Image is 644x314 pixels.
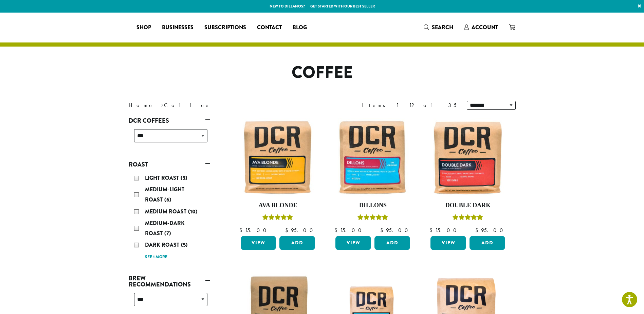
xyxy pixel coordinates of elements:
[129,170,210,264] div: Roast
[357,213,388,224] div: Rated 5.00 out of 5
[374,236,410,250] button: Add
[334,227,340,234] span: $
[276,227,279,234] span: –
[285,227,291,234] span: $
[161,99,163,109] span: ›
[129,273,210,290] a: Brew Recommendations
[418,22,459,33] a: Search
[362,101,457,109] div: Items 1-12 of 35
[285,227,316,234] bdi: 95.00
[145,208,188,215] span: Medium Roast
[453,213,483,224] div: Rated 4.50 out of 5
[129,101,312,109] nav: Breadcrumb
[335,236,371,250] a: View
[279,236,315,250] button: Add
[380,227,411,234] bdi: 95.00
[429,118,507,196] img: Double-Dark-12oz-300x300.jpg
[164,229,171,237] span: (7)
[129,159,210,170] a: Roast
[334,118,412,233] a: DillonsRated 5.00 out of 5
[334,227,365,234] bdi: 15.00
[380,227,386,234] span: $
[430,236,466,250] a: View
[129,126,210,151] div: DCR Coffees
[371,227,374,234] span: –
[145,174,181,182] span: Light Roast
[131,22,157,33] a: Shop
[293,23,307,32] span: Blog
[239,227,270,234] bdi: 15.00
[475,227,506,234] bdi: 95.00
[257,23,282,32] span: Contact
[145,219,185,237] span: Medium-Dark Roast
[475,227,481,234] span: $
[334,118,412,196] img: Dillons-12oz-300x300.jpg
[239,118,317,233] a: Ava BlondeRated 5.00 out of 5
[129,115,210,126] a: DCR Coffees
[429,227,460,234] bdi: 15.00
[162,23,194,32] span: Businesses
[145,186,184,204] span: Medium-Light Roast
[429,202,507,209] h4: Double Dark
[262,213,293,224] div: Rated 5.00 out of 5
[124,63,521,83] h1: Coffee
[466,227,469,234] span: –
[145,241,181,249] span: Dark Roast
[432,23,453,31] span: Search
[145,254,167,261] a: See 1 more
[181,241,188,249] span: (5)
[239,202,317,209] h4: Ava Blonde
[136,23,151,32] span: Shop
[334,202,412,209] h4: Dillons
[429,227,435,234] span: $
[241,236,276,250] a: View
[129,102,154,109] a: Home
[472,23,498,31] span: Account
[188,208,198,215] span: (10)
[470,236,505,250] button: Add
[239,227,245,234] span: $
[204,23,246,32] span: Subscriptions
[164,196,171,204] span: (6)
[181,174,187,182] span: (3)
[239,118,317,196] img: Ava-Blonde-12oz-1-300x300.jpg
[310,3,375,9] a: Get started with our best seller
[429,118,507,233] a: Double DarkRated 4.50 out of 5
